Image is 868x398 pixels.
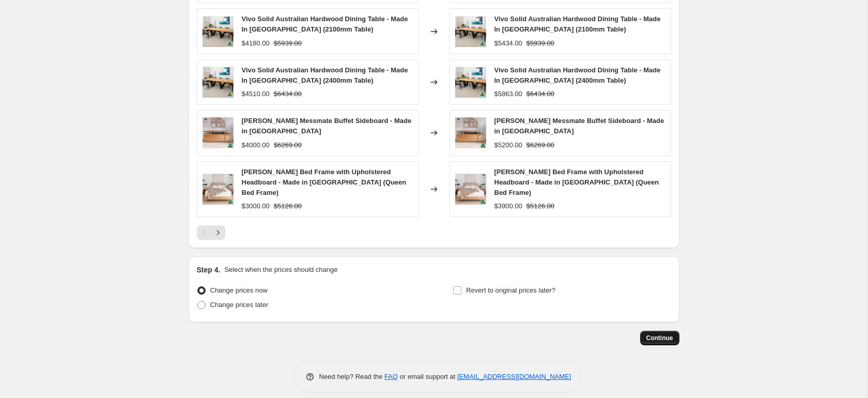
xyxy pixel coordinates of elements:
[384,373,398,380] a: FAQ
[274,89,302,99] strike: $6434.00
[242,168,407,196] span: [PERSON_NAME] Bed Frame with Upholstered Headboard - Made in [GEOGRAPHIC_DATA] (Queen Bed Frame)
[274,201,302,211] strike: $5126.00
[646,334,673,342] span: Continue
[526,38,554,49] strike: $5939.00
[242,140,270,150] div: $4000.00
[197,225,225,240] nav: Pagination
[242,201,270,211] div: $3000.00
[640,331,679,345] button: Continue
[455,117,486,148] img: Logo_webressquareDSC00059-2_80x.jpg
[210,301,269,309] span: Change prices later
[210,286,268,294] span: Change prices now
[457,373,571,380] a: [EMAIL_ADDRESS][DOMAIN_NAME]
[242,89,270,99] div: $4510.00
[398,373,457,380] span: or email support at
[203,16,234,47] img: squarelogo_25f919ee-0f05-4da2-bf4f-ff671753f9d1_80x.jpg
[494,15,661,33] span: Vivo Solid Australian Hardwood Dining Table - Made In [GEOGRAPHIC_DATA] (2100mm Table)
[203,117,234,148] img: Logo_webressquareDSC00059-2_80x.jpg
[466,286,555,294] span: Revert to original prices later?
[526,89,554,99] strike: $6434.00
[455,174,486,205] img: batch_2ndEdit-5_8479f95b-3e5b-4407-939d-1ba0f6fa9eb8_80x.jpg
[242,15,408,33] span: Vivo Solid Australian Hardwood Dining Table - Made In [GEOGRAPHIC_DATA] (2100mm Table)
[494,168,659,196] span: [PERSON_NAME] Bed Frame with Upholstered Headboard - Made in [GEOGRAPHIC_DATA] (Queen Bed Frame)
[494,38,522,49] div: $5434.00
[319,373,385,380] span: Need help? Read the
[526,140,554,150] strike: $6269.00
[242,38,270,49] div: $4180.00
[494,201,522,211] div: $3900.00
[455,16,486,47] img: squarelogo_25f919ee-0f05-4da2-bf4f-ff671753f9d1_80x.jpg
[494,117,664,135] span: [PERSON_NAME] Messmate Buffet Sideboard - Made in [GEOGRAPHIC_DATA]
[242,117,412,135] span: [PERSON_NAME] Messmate Buffet Sideboard - Made in [GEOGRAPHIC_DATA]
[494,89,522,99] div: $5863.00
[494,66,661,84] span: Vivo Solid Australian Hardwood Dining Table - Made In [GEOGRAPHIC_DATA] (2400mm Table)
[274,38,302,49] strike: $5939.00
[197,265,221,275] h2: Step 4.
[494,140,522,150] div: $5200.00
[203,67,234,98] img: squarelogo_25f919ee-0f05-4da2-bf4f-ff671753f9d1_80x.jpg
[526,201,554,211] strike: $5126.00
[455,67,486,98] img: squarelogo_25f919ee-0f05-4da2-bf4f-ff671753f9d1_80x.jpg
[224,265,337,275] p: Select when the prices should change
[242,66,408,84] span: Vivo Solid Australian Hardwood Dining Table - Made In [GEOGRAPHIC_DATA] (2400mm Table)
[203,174,234,205] img: batch_2ndEdit-5_8479f95b-3e5b-4407-939d-1ba0f6fa9eb8_80x.jpg
[274,140,302,150] strike: $6269.00
[211,225,225,240] button: Next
